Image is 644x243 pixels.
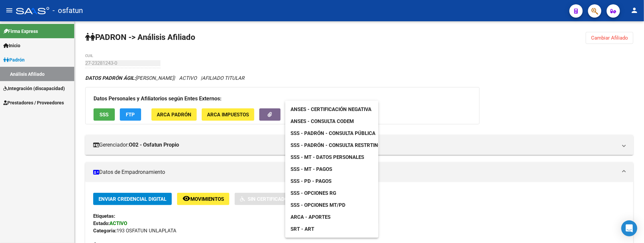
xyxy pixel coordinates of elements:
[285,139,395,151] a: SSS - Padrón - Consulta Restrtingida
[291,106,371,112] span: ANSES - Certificación Negativa
[291,202,345,208] span: SSS - Opciones MT/PD
[285,199,351,211] a: SSS - Opciones MT/PD
[291,178,331,184] span: SSS - PD - Pagos
[285,187,341,199] a: SSS - Opciones RG
[291,166,332,172] span: SSS - MT - Pagos
[291,190,336,196] span: SSS - Opciones RG
[285,175,337,187] a: SSS - PD - Pagos
[291,130,375,136] span: SSS - Padrón - Consulta Pública
[285,115,359,127] a: ANSES - Consulta CODEM
[285,127,381,139] a: SSS - Padrón - Consulta Pública
[285,211,336,223] a: ARCA - Aportes
[291,142,389,148] span: SSS - Padrón - Consulta Restrtingida
[285,163,337,175] a: SSS - MT - Pagos
[291,226,314,232] span: SRT - ART
[285,223,378,235] a: SRT - ART
[291,214,330,220] span: ARCA - Aportes
[621,220,637,236] div: Open Intercom Messenger
[285,103,377,115] a: ANSES - Certificación Negativa
[291,118,354,124] span: ANSES - Consulta CODEM
[285,151,369,163] a: SSS - MT - Datos Personales
[291,154,364,160] span: SSS - MT - Datos Personales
